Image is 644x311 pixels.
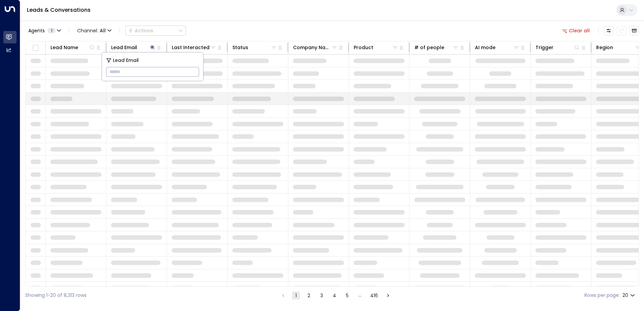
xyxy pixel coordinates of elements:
span: Lead Email [113,57,139,64]
button: Archived Leads [630,26,639,35]
div: Company Name [293,43,331,51]
div: Region [596,43,641,51]
div: Product [354,43,398,51]
button: Clear all [559,26,593,35]
span: Channel: [74,26,114,35]
div: Trigger [536,43,580,51]
div: # of people [414,43,459,51]
button: Channel:All [74,26,114,35]
div: Status [232,43,277,51]
a: Leads & Conversations [27,6,91,14]
nav: pagination navigation [279,291,392,300]
button: Actions [125,26,186,36]
button: page 1 [292,291,300,300]
button: Customize [604,26,613,35]
div: Last Interacted [172,43,217,51]
span: All [100,28,106,33]
button: Go to page 3 [318,291,326,300]
div: Actions [128,28,153,34]
div: … [356,291,364,300]
div: Lead Email [111,43,156,51]
div: Region [596,43,613,51]
div: Showing 1-20 of 8,313 rows [25,292,87,299]
div: Product [354,43,373,51]
div: AI mode [475,43,520,51]
button: Agents1 [25,26,63,35]
div: # of people [414,43,444,51]
div: Company Name [293,43,338,51]
button: Go to page 5 [343,291,351,300]
div: Lead Email [111,43,137,51]
div: Status [232,43,248,51]
div: Trigger [536,43,553,51]
label: Rows per page: [584,292,620,299]
div: AI mode [475,43,495,51]
span: 1 [47,28,56,33]
span: Refresh [617,26,626,35]
span: Agents [28,28,45,33]
button: Go to page 4 [330,291,339,300]
div: Button group with a nested menu [125,26,186,36]
button: Go to page 2 [305,291,313,300]
div: 20 [622,290,636,300]
div: Lead Name [51,43,95,51]
button: Go to page 416 [369,291,379,300]
button: Go to next page [384,291,392,300]
div: Last Interacted [172,43,210,51]
div: Lead Name [51,43,78,51]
